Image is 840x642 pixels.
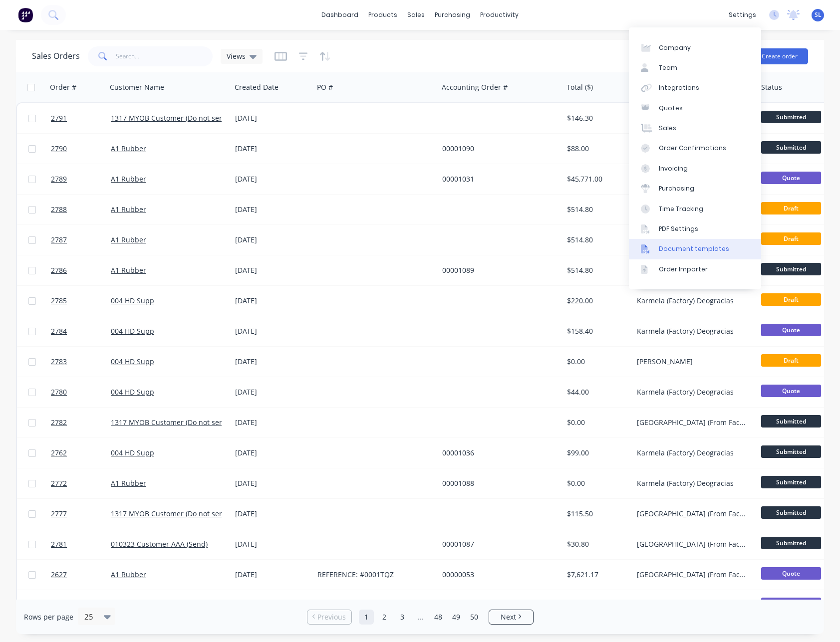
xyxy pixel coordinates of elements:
[111,205,146,214] a: A1 Rubber
[235,357,309,367] div: [DATE]
[51,529,111,559] a: 2781
[761,567,821,580] span: Quote
[111,326,154,336] a: 004 HD Supp
[235,144,309,154] div: [DATE]
[761,415,821,428] span: Submitted
[111,570,146,579] a: A1 Rubber
[111,144,146,153] a: A1 Rubber
[235,82,279,92] div: Created Date
[629,98,761,118] a: Quotes
[567,418,626,428] div: $0.00
[51,265,67,275] span: 2786
[317,570,428,580] div: REFERENCE: #0001TQZ
[475,7,524,22] div: productivity
[51,316,111,346] a: 2784
[637,357,748,367] div: [PERSON_NAME]
[659,265,708,274] div: Order Importer
[359,610,374,625] a: Page 1 is your current page
[111,418,230,427] a: 1317 MYOB Customer (Do not send)
[489,612,533,622] a: Next page
[567,235,626,245] div: $514.80
[18,7,33,22] img: Factory
[724,7,761,22] div: settings
[761,385,821,397] span: Quote
[637,539,748,549] div: [GEOGRAPHIC_DATA] (From Factory) Loteria
[629,78,761,98] a: Integrations
[235,326,309,336] div: [DATE]
[761,354,821,367] span: Draft
[629,179,761,199] a: Purchasing
[50,82,76,92] div: Order #
[51,438,111,468] a: 2762
[51,560,111,590] a: 2627
[659,205,703,214] div: Time Tracking
[51,478,67,488] span: 2772
[110,82,164,92] div: Customer Name
[761,445,821,458] span: Submitted
[430,7,475,22] div: purchasing
[116,46,213,66] input: Search...
[629,58,761,78] a: Team
[761,324,821,336] span: Quote
[637,570,748,580] div: [GEOGRAPHIC_DATA] (From Factory) Loteria
[442,144,553,154] div: 00001090
[567,144,626,154] div: $88.00
[761,232,821,245] span: Draft
[761,598,821,610] span: Quote
[815,10,822,19] span: SL
[659,124,676,133] div: Sales
[51,570,67,580] span: 2627
[567,539,626,549] div: $30.80
[442,539,553,549] div: 00001087
[235,448,309,458] div: [DATE]
[51,113,67,123] span: 2791
[442,448,553,458] div: 00001036
[442,570,553,580] div: 00000053
[751,48,808,64] button: Create order
[51,377,111,407] a: 2780
[51,103,111,133] a: 2791
[659,244,729,253] div: Document templates
[317,82,333,92] div: PO #
[761,172,821,184] span: Quote
[442,174,553,184] div: 00001031
[637,326,748,336] div: Karmela (Factory) Deogracias
[111,448,154,457] a: 004 HD Supp
[51,408,111,437] a: 2782
[567,296,626,306] div: $220.00
[111,387,154,397] a: 004 HD Supp
[442,82,508,92] div: Accounting Order #
[637,509,748,519] div: [GEOGRAPHIC_DATA] (From Factory) Loteria
[24,612,73,622] span: Rows per page
[111,509,230,518] a: 1317 MYOB Customer (Do not send)
[659,164,688,173] div: Invoicing
[317,612,346,622] span: Previous
[659,144,726,153] div: Order Confirmations
[449,610,464,625] a: Page 49
[761,82,782,92] div: Status
[235,174,309,184] div: [DATE]
[235,478,309,488] div: [DATE]
[567,113,626,123] div: $146.30
[51,326,67,336] span: 2784
[761,476,821,488] span: Submitted
[761,111,821,123] span: Submitted
[442,265,553,275] div: 00001089
[51,195,111,224] a: 2788
[761,263,821,275] span: Submitted
[566,82,593,92] div: Total ($)
[629,138,761,158] a: Order Confirmations
[567,326,626,336] div: $158.40
[111,478,146,488] a: A1 Rubber
[227,51,246,61] span: Views
[51,590,111,620] a: 2686
[111,296,154,305] a: 004 HD Supp
[235,205,309,214] div: [DATE]
[629,219,761,239] a: PDF Settings
[51,448,67,458] span: 2762
[235,509,309,519] div: [DATE]
[51,468,111,498] a: 2772
[637,387,748,397] div: Karmela (Factory) Deogracias
[659,104,683,113] div: Quotes
[51,205,67,214] span: 2788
